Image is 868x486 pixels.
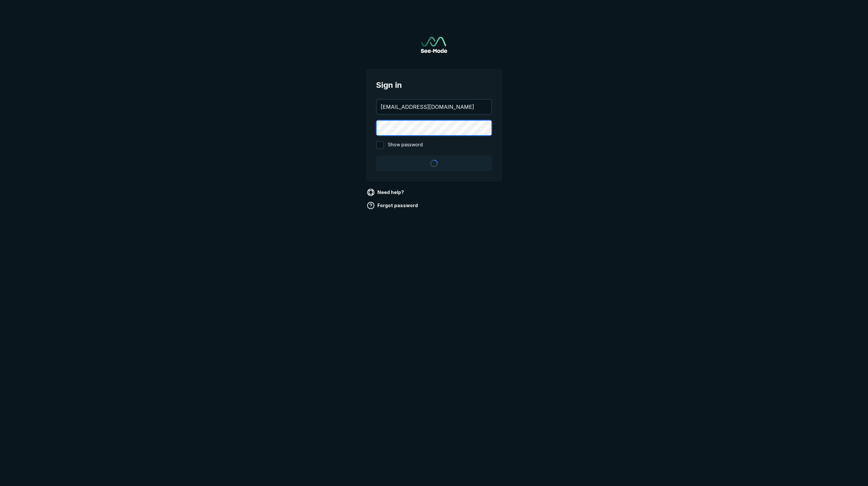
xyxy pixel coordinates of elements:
[376,79,492,91] span: Sign in
[421,37,447,53] img: See-Mode Logo
[366,187,407,198] a: Need help?
[366,200,420,211] a: Forgot password
[377,100,491,114] input: your@email.com
[388,141,423,149] span: Show password
[421,37,447,53] a: Go to sign in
